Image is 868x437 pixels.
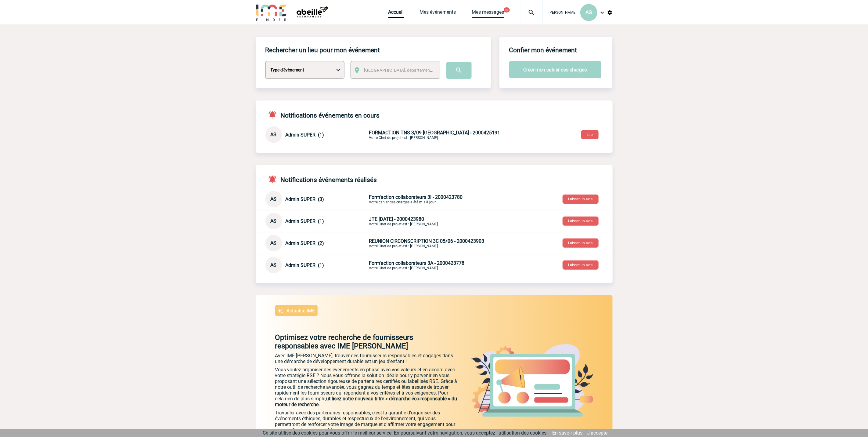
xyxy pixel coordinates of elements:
[472,9,504,18] a: Mes messages
[265,46,380,54] h4: Rechercher un lieu pour mon événement
[576,131,603,137] a: Lire
[271,240,277,246] span: AS
[587,430,608,436] a: J'accepte
[268,175,281,184] img: notifications-active-24-px-r.png
[263,430,548,436] span: Ce site utilise des cookies pour vous offrir le meilleur service. En poursuivant votre navigation...
[275,410,458,433] p: Travailler avec des partenaires responsables, c'est la garantie d'organiser des événements éthiqu...
[265,257,613,273] div: Conversation privée : Client - Agence
[268,110,281,119] img: notifications-active-24-px-r.png
[256,333,458,350] p: Optimisez votre recherche de fournisseurs responsables avec IME [PERSON_NAME]
[286,218,324,224] span: Admin SUPER (1)
[563,239,599,248] button: Laisser un avis
[275,396,457,407] span: utilisez notre nouveau filtre « démarche éco-responsable » du moteur de recherche.
[388,9,404,18] a: Accueil
[553,430,583,436] a: En savoir plus
[369,238,484,244] span: REUNION CIRCONSCRIPTION 3C 05/06 - 2000423903
[446,62,472,79] input: Submit
[265,110,380,119] h4: Notifications événements en cours
[265,213,613,229] div: Conversation privée : Client - Agence
[369,194,463,200] span: Form'action collaborateurs 3I - 2000423780
[581,130,599,139] button: Lire
[509,61,601,78] button: Créer mon cahier des charges
[271,196,277,202] span: AS
[286,240,324,246] span: Admin SUPER (2)
[420,9,456,18] a: Mes événements
[563,195,599,204] button: Laisser un avis
[265,240,513,246] a: AS Admin SUPER (2) REUNION CIRCONSCRIPTION 3C 05/06 - 2000423903Votre Chef de projet est : [PERSO...
[563,260,599,270] button: Laisser un avis
[275,367,458,407] p: Vous voulez organiser des événements en phase avec vos valeurs et en accord avec votre stratégie ...
[286,262,324,268] span: Admin SUPER (1)
[471,344,593,417] img: actu.png
[369,216,424,222] span: JTE [DATE] - 2000423980
[364,68,449,73] span: [GEOGRAPHIC_DATA], département, région...
[271,218,277,224] span: AS
[286,196,324,202] span: Admin SUPER (3)
[369,238,513,248] p: Votre Chef de projet est : [PERSON_NAME].
[265,131,513,137] a: AS Admin SUPER (1) FORMACTION TNS 3/09 [GEOGRAPHIC_DATA] - 2000425191Votre Chef de projet est : [...
[265,175,377,184] h4: Notifications événements réalisés
[265,262,513,268] a: AS Admin SUPER (1) Form'action collaborateurs 3A - 2000423778Votre Chef de projet est : [PERSON_N...
[369,260,465,266] span: Form'action collaborateurs 3A - 2000423778
[265,191,613,207] div: Conversation privée : Client - Agence
[265,218,513,224] a: AS Admin SUPER (1) JTE [DATE] - 2000423980Votre Chef de projet est : [PERSON_NAME].
[275,353,458,364] p: Avec IME [PERSON_NAME], trouver des fournisseurs responsables et engagés dans une démarche de dév...
[549,10,577,15] span: [PERSON_NAME]
[287,308,315,314] p: Actualité IME
[369,130,513,140] p: Votre Chef de projet est : [PERSON_NAME].
[509,46,577,54] h4: Confier mon événement
[265,196,513,202] a: AS Admin SUPER (3) Form'action collaborateurs 3I - 2000423780Votre cahier des charges a été mis à...
[265,126,368,143] div: Conversation privée : Client - Agence
[504,7,510,13] button: 20
[369,194,513,204] p: Votre cahier des charges a été mis à jour.
[286,132,324,138] span: Admin SUPER (1)
[271,132,277,137] span: AS
[585,9,592,15] span: AG
[256,4,287,21] img: IME-Finder
[369,260,513,270] p: Votre Chef de projet est : [PERSON_NAME].
[563,217,599,226] button: Laisser un avis
[369,216,513,226] p: Votre Chef de projet est : [PERSON_NAME].
[369,130,500,136] span: FORMACTION TNS 3/09 [GEOGRAPHIC_DATA] - 2000425191
[265,235,613,251] div: Conversation privée : Client - Agence
[271,262,277,268] span: AS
